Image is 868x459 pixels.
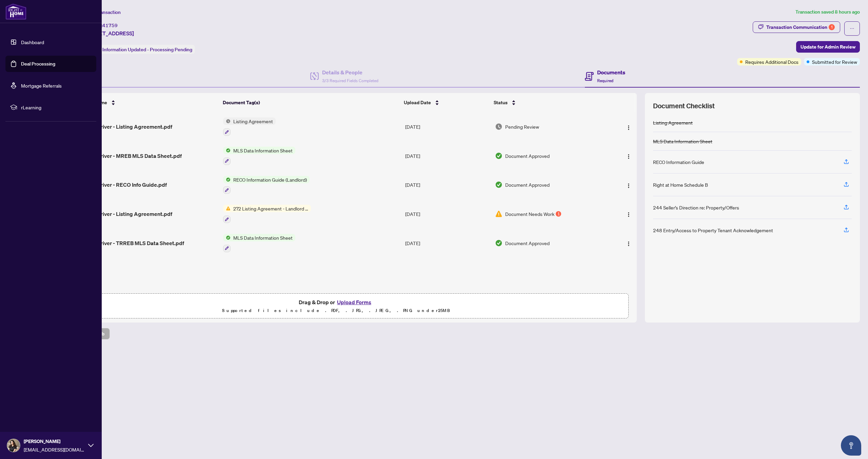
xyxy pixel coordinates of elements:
article: Transaction saved 8 hours ago [795,8,860,16]
th: Status [491,93,603,112]
h4: Details & People [322,68,378,76]
p: Supported files include .PDF, .JPG, .JPEG, .PNG under 25 MB [48,307,624,315]
a: Mortgage Referrals [21,82,62,89]
div: MLS Data Information Sheet [653,137,712,145]
th: Document Tag(s) [220,93,401,112]
span: Pending Review [505,123,539,130]
img: Status Icon [223,205,231,212]
span: Status [494,99,508,106]
img: Profile Icon [7,439,20,452]
span: [STREET_ADDRESS] [84,29,134,37]
img: Logo [626,183,631,188]
span: 3/3 Required Fields Completed [322,78,378,83]
button: Update for Admin Review [796,41,860,53]
button: Upload Forms [335,298,373,307]
span: Listing Agreement [231,117,276,125]
img: Status Icon [223,176,231,183]
span: Document Approved [505,181,550,188]
button: Logo [623,238,634,249]
div: Transaction Communication [766,22,835,33]
img: Document Status [495,123,502,130]
div: 1 [829,24,835,30]
span: 139 Highriver - TRREB MLS Data Sheet.pdf [78,239,184,247]
img: Status Icon [223,117,231,125]
div: 244 Seller’s Direction re: Property/Offers [653,204,739,211]
span: MLS Data Information Sheet [231,234,295,241]
img: Status Icon [223,234,231,241]
span: Drag & Drop orUpload FormsSupported files include .PDF, .JPG, .JPEG, .PNG under25MB [44,294,628,319]
td: [DATE] [402,141,492,170]
div: 248 Entry/Access to Property Tenant Acknowledgement [653,226,773,234]
th: (5) File Name [75,93,220,112]
div: RECO Information Guide [653,158,704,166]
span: 272 Listing Agreement - Landlord Designated Representation Agreement Authority to Offer for Lease [231,205,311,212]
td: [DATE] [402,199,492,228]
span: 139 Highriver - MREB MLS Data Sheet.pdf [78,152,182,160]
button: Logo [623,179,634,190]
th: Upload Date [401,93,491,112]
span: Document Needs Work [505,210,554,218]
img: logo [5,3,26,20]
span: Upload Date [404,99,431,106]
a: Deal Processing [21,61,55,67]
button: Status IconRECO Information Guide (Landlord) [223,176,310,194]
img: Status Icon [223,147,231,154]
button: Logo [623,208,634,219]
td: [DATE] [402,112,492,141]
span: Drag & Drop or [299,298,373,307]
span: [EMAIL_ADDRESS][DOMAIN_NAME] [24,446,85,453]
button: Status IconListing Agreement [223,117,276,136]
button: Status IconMLS Data Information Sheet [223,147,295,165]
img: Logo [626,241,631,246]
button: Logo [623,121,634,132]
span: Document Approved [505,239,550,247]
img: Logo [626,154,631,159]
img: Document Status [495,181,502,188]
button: Status Icon272 Listing Agreement - Landlord Designated Representation Agreement Authority to Offe... [223,205,311,223]
div: Right at Home Schedule B [653,181,708,188]
span: Requires Additional Docs [745,58,798,66]
span: View Transaction [84,9,121,15]
span: 139 Highriver - Listing Agreement.pdf [78,123,172,131]
a: Dashboard [21,39,44,45]
td: [DATE] [402,170,492,200]
span: 139 Highriver - RECO Info Guide.pdf [78,181,167,189]
span: Required [597,78,613,83]
button: Transaction Communication1 [753,21,840,33]
button: Status IconMLS Data Information Sheet [223,234,295,252]
button: Logo [623,150,634,161]
div: Status: [84,45,195,54]
span: Document Approved [505,152,550,160]
img: Document Status [495,239,502,247]
span: ellipsis [850,26,854,31]
span: [PERSON_NAME] [24,438,85,445]
span: Submitted for Review [812,58,857,66]
td: [DATE] [402,228,492,258]
img: Logo [626,212,631,217]
span: MLS Data Information Sheet [231,147,295,154]
img: Document Status [495,152,502,160]
div: Listing Agreement [653,119,693,126]
span: 41759 [102,22,118,29]
span: Document Checklist [653,101,715,111]
span: rLearning [21,104,92,111]
img: Logo [626,125,631,130]
div: 1 [556,211,561,217]
span: Update for Admin Review [801,41,855,52]
span: Information Updated - Processing Pending [102,47,192,53]
span: RECO Information Guide (Landlord) [231,176,310,183]
button: Open asap [841,435,861,456]
h4: Documents [597,68,625,76]
img: Document Status [495,210,502,218]
span: 139 Highriver - Listing Agreement.pdf [78,210,172,218]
